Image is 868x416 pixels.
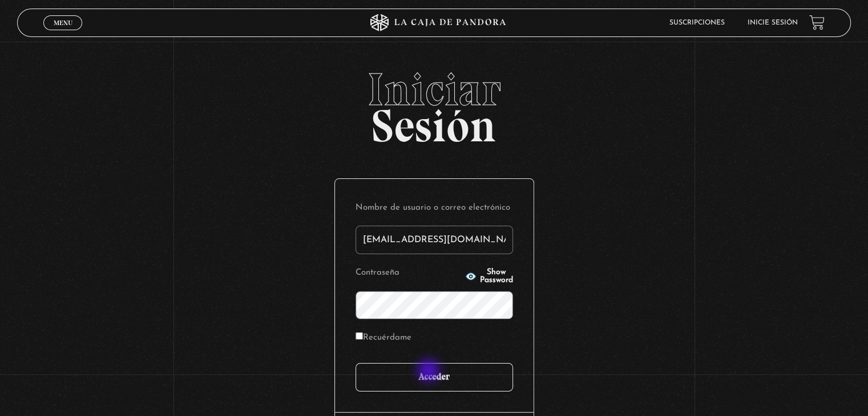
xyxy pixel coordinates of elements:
[669,19,725,26] a: Suscripciones
[356,264,462,282] label: Contraseña
[50,28,76,36] span: Cerrar
[356,329,411,347] label: Recuérdame
[17,67,850,140] h2: Sesión
[748,19,798,26] a: Inicie sesión
[356,363,513,391] input: Acceder
[17,67,850,112] span: Iniciar
[809,15,825,30] a: View your shopping cart
[54,19,72,26] span: Menu
[480,268,513,284] span: Show Password
[465,268,513,284] button: Show Password
[356,332,363,340] input: Recuérdame
[356,199,513,217] label: Nombre de usuario o correo electrónico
